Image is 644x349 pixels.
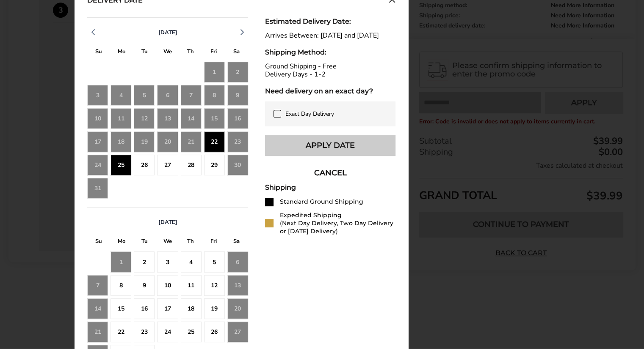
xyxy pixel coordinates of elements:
div: T [179,46,202,59]
div: S [225,236,248,249]
div: Expedited Shipping (Next Day Delivery, Two Day Delivery or [DATE] Delivery) [280,211,395,235]
div: Shipping Method: [265,48,395,56]
div: Ground Shipping - Free Delivery Days - 1-2 [265,63,395,79]
div: Estimated Delivery Date: [265,17,395,25]
div: S [225,46,248,59]
div: Shipping [265,183,395,191]
span: [DATE] [158,29,177,36]
button: CANCEL [265,162,395,183]
div: W [156,236,179,249]
div: F [202,236,225,249]
span: [DATE] [158,218,177,226]
div: S [87,46,110,59]
button: [DATE] [155,29,181,36]
div: S [87,236,110,249]
div: T [179,236,202,249]
button: Apply Date [265,135,395,156]
div: Need delivery on an exact day? [265,87,395,95]
div: Standard Ground Shipping [280,198,363,206]
div: Arrives Between: [DATE] and [DATE] [265,32,395,40]
div: M [110,236,133,249]
div: F [202,46,225,59]
div: M [110,46,133,59]
div: W [156,46,179,59]
button: [DATE] [155,218,181,226]
div: T [133,236,156,249]
div: T [133,46,156,59]
span: Exact Day Delivery [285,110,334,118]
